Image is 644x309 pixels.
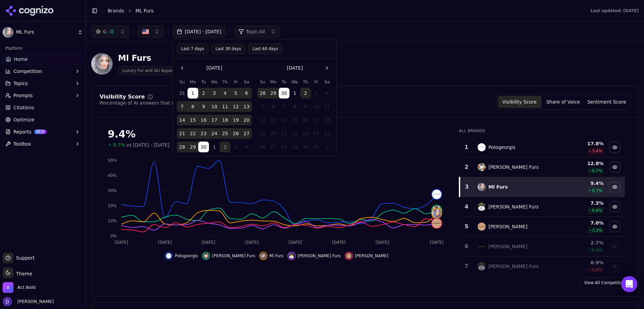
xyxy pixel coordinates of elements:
div: [PERSON_NAME] [488,223,527,230]
button: Saturday, September 6th, 2025, selected [241,88,252,99]
button: Last 7 days [177,43,209,54]
div: 7.3 % [560,200,603,206]
span: Reports [13,128,32,135]
span: 3.3 % [592,228,602,233]
a: View All Competitors [580,277,630,288]
button: Monday, September 15th, 2025, selected [187,115,198,125]
button: Sunday, September 14th, 2025, selected [177,115,187,125]
span: 0.4 % [592,247,602,253]
button: Show kaufman furs data [609,261,620,272]
button: Sunday, September 28th, 2025, selected [257,88,268,99]
button: Hide yves salomon data [345,252,388,260]
button: Monday, September 22nd, 2025, selected [187,128,198,139]
th: Tuesday [198,79,209,85]
button: Saturday, September 27th, 2025, selected [241,128,252,139]
button: Tuesday, September 30th, 2025, selected [198,142,209,152]
tspan: [DATE] [332,240,346,245]
div: 9.4% [108,128,445,140]
span: Toolbox [13,141,31,147]
button: Friday, September 12th, 2025, selected [230,101,241,112]
span: Theme [13,271,32,276]
tr: 1pologeorgisPologeorgis17.8%3.4%Hide pologeorgis data [460,138,625,157]
div: 6 [462,242,471,250]
img: pologeorgis [166,253,171,259]
div: Pologeorgis [488,144,516,151]
th: Thursday [220,79,230,85]
div: 5 [462,223,471,231]
div: 7 [462,262,471,270]
img: ml furs [478,183,486,191]
button: Show maximilian data [609,241,620,252]
button: Hide yves salomon data [609,221,620,232]
button: Go to the Next Month [322,63,332,73]
span: Support [13,255,35,261]
button: Saturday, September 13th, 2025, selected [241,101,252,112]
div: Last updated: [DATE] [590,8,639,13]
button: Friday, September 19th, 2025, selected [230,115,241,125]
div: 2 [462,163,471,171]
button: Wednesday, September 24th, 2025, selected [209,128,220,139]
tspan: [DATE] [245,240,259,245]
button: Saturday, September 20th, 2025, selected [241,115,252,125]
th: Monday [187,79,198,85]
div: 2.7 % [560,239,603,246]
button: Thursday, September 25th, 2025, selected [220,128,230,139]
div: [PERSON_NAME] Furs [488,164,539,170]
span: vs [DATE] - [DATE] [126,142,170,148]
button: Tuesday, September 2nd, 2025, selected [198,88,209,99]
div: Open Intercom Messenger [621,276,637,292]
button: Tuesday, September 30th, 2025, selected [279,88,289,99]
span: Competition [13,68,42,75]
span: 0.8 % [592,208,602,213]
div: All Brands [459,128,625,133]
tr: 7kaufman furs[PERSON_NAME] Furs0.9%0.8%Show kaufman furs data [460,257,625,276]
tr: 5yves salomon[PERSON_NAME]7.0%3.3%Hide yves salomon data [460,217,625,237]
button: Hide pologeorgis data [609,142,620,153]
img: ml furs [261,253,266,259]
tr: 4marc kaufman furs[PERSON_NAME] Furs7.3%0.8%Hide marc kaufman furs data [460,197,625,217]
th: Saturday [322,79,332,85]
img: yves salomon [432,219,441,228]
th: Friday [230,79,241,85]
button: Monday, September 1st, 2025, selected [187,88,198,99]
div: 0.9 % [560,259,603,266]
button: Tuesday, September 9th, 2025, selected [198,101,209,112]
button: Friday, September 5th, 2025, selected [230,88,241,99]
div: 1 [462,143,471,151]
div: Platform [3,43,83,54]
button: Wednesday, September 10th, 2025, selected [209,101,220,112]
div: Percentage of AI answers that mention your brand [100,100,218,106]
button: Thursday, September 4th, 2025, selected [220,88,230,99]
button: Open organization switcher [3,282,36,293]
img: kaufman furs [478,262,486,270]
span: 0.7 % [592,188,602,193]
a: Citations [3,102,83,113]
a: Home [3,54,83,65]
span: ML Furs [16,29,75,35]
table: October 2025 [257,79,332,152]
button: Sunday, September 21st, 2025, selected [177,128,187,139]
tspan: [DATE] [202,240,215,245]
div: 9.4 % [560,180,603,187]
span: Topic: All [246,28,265,35]
button: Sunday, September 28th, 2025, selected [177,142,187,152]
tspan: [DATE] [158,240,172,245]
span: 3.4 % [592,148,602,154]
div: 7.0 % [560,220,603,226]
div: 3 [463,183,471,191]
span: Luxury Fur and Ski Apparel [118,66,181,75]
button: Share of Voice [541,96,585,108]
th: Tuesday [279,79,289,85]
div: [PERSON_NAME] Furs [488,203,539,210]
span: Pologeorgis [175,253,198,259]
img: pologeorgis [478,143,486,151]
tr: 6maximilian[PERSON_NAME]2.7%0.4%Show maximilian data [460,237,625,257]
button: Hide henig furs data [609,162,620,172]
span: Citations [13,104,34,111]
th: Monday [268,79,279,85]
button: Wednesday, October 1st, 2025 [289,88,300,99]
tspan: 50% [108,158,117,163]
img: United States [142,28,149,35]
img: henig furs [478,163,486,171]
button: Hide marc kaufman furs data [287,252,341,260]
